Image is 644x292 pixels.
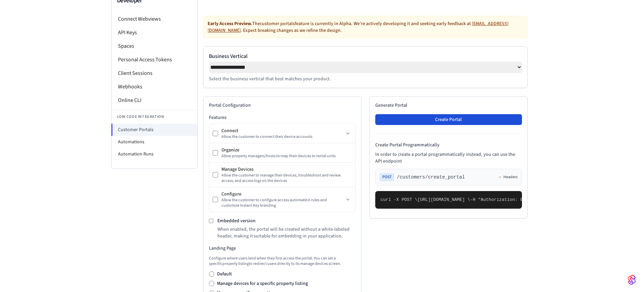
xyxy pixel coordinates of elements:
[112,80,197,93] li: Webhooks
[209,52,522,60] label: Business Vertical
[209,102,356,109] h2: Portal Configuration
[203,16,528,38] div: The customer portals feature is currently in Alpha. We're actively developing it and seeking earl...
[112,12,197,26] li: Connect Webviews
[498,174,518,180] button: Headers
[112,148,197,160] li: Automation Runs
[217,217,256,224] label: Embedded version
[217,280,308,287] label: Manage devices for a specific property listing
[208,20,508,34] a: [EMAIL_ADDRESS][DOMAIN_NAME]
[209,76,522,82] p: Select the business vertical that best matches your product.
[221,153,352,159] div: Allow property managers/hosts to map their devices to rental units
[112,110,197,124] li: Low Code Integration
[221,127,344,134] div: Connect
[418,197,470,202] span: [URL][DOMAIN_NAME] \
[221,173,352,184] div: Allow the customer to manage their devices, troubleshoot and review access, and access logs on th...
[112,26,197,39] li: API Keys
[112,39,197,53] li: Spaces
[111,124,197,136] li: Customer Portals
[209,256,356,267] p: Configure where users land when they first access the portal. You can set a specific property lis...
[221,166,352,173] div: Manage Devices
[112,93,197,107] li: Online CLI
[221,134,344,140] div: Allow the customer to connect their device accounts
[381,197,418,202] span: curl -X POST \
[375,142,522,148] h4: Create Portal Programmatically
[470,197,597,202] span: -H "Authorization: Bearer seam_api_key_123456" \
[628,274,636,285] img: SeamLogoGradient.69752ec5.svg
[112,66,197,80] li: Client Sessions
[375,151,522,165] p: In order to create a portal programmatically instead, you can use the API endpoint
[221,147,352,153] div: Organize
[209,245,356,252] h3: Landing Page
[397,174,465,181] span: /customers/create_portal
[209,114,356,121] h3: Features
[221,191,344,197] div: Configure
[112,136,197,148] li: Automations
[375,102,522,109] h2: Generate Portal
[217,271,232,277] label: Default
[375,114,522,125] button: Create Portal
[112,53,197,66] li: Personal Access Tokens
[380,173,394,181] span: POST
[217,226,356,239] p: When enabled, the portal will be created without a white-labeled header, making it suitable for e...
[221,197,344,208] div: Allow the customer to configure access automation rules and customize Instant Key branding
[208,20,252,27] strong: Early Access Preview.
